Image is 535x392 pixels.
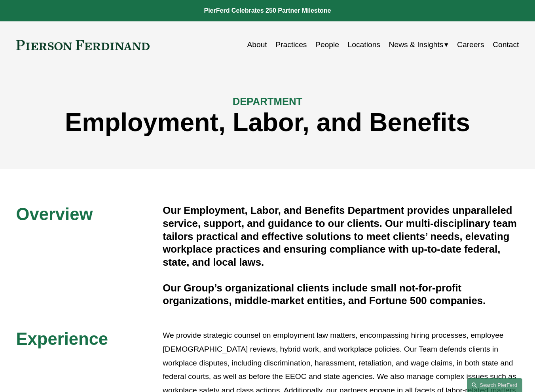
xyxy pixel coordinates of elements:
[467,378,522,392] a: Search this site
[348,37,380,52] a: Locations
[163,204,519,268] h4: Our Employment, Labor, and Benefits Department provides unparalleled service, support, and guidan...
[315,37,339,52] a: People
[163,282,519,307] h4: Our Group’s organizational clients include small not-for-profit organizations, middle-market enti...
[457,37,484,52] a: Careers
[16,108,519,137] h1: Employment, Labor, and Benefits
[233,96,303,107] span: DEPARTMENT
[247,37,267,52] a: About
[16,329,108,348] span: Experience
[389,37,449,52] a: folder dropdown
[275,37,307,52] a: Practices
[389,38,444,52] span: News & Insights
[493,37,519,52] a: Contact
[16,205,93,224] span: Overview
